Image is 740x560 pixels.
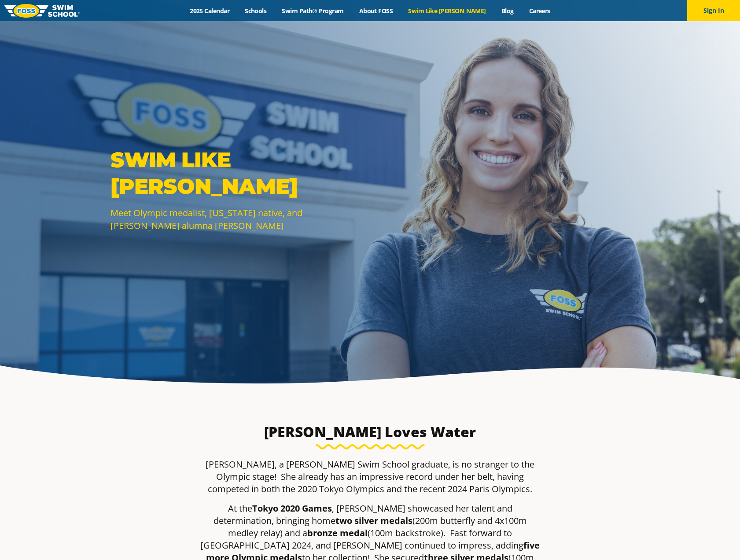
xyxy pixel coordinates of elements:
a: Blog [493,7,521,15]
strong: two silver medals [335,515,412,527]
strong: Tokyo 2020 Games [252,502,332,514]
a: Swim Path® Program [274,7,351,15]
a: About FOSS [351,7,401,15]
img: FOSS Swim School Logo [4,4,80,18]
a: Careers [521,7,558,15]
a: Swim Like [PERSON_NAME] [401,7,494,15]
a: Schools [237,7,274,15]
p: Meet Olympic medalist, [US_STATE] native, and [PERSON_NAME] alumna [PERSON_NAME] [110,206,366,232]
p: [PERSON_NAME], a [PERSON_NAME] Swim School graduate, is no stranger to the Olympic stage! She alr... [199,458,542,495]
a: 2025 Calendar [182,7,237,15]
strong: bronze medal [307,527,368,539]
p: SWIM LIKE [PERSON_NAME] [110,147,366,199]
h3: [PERSON_NAME] Loves Water [250,423,490,441]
